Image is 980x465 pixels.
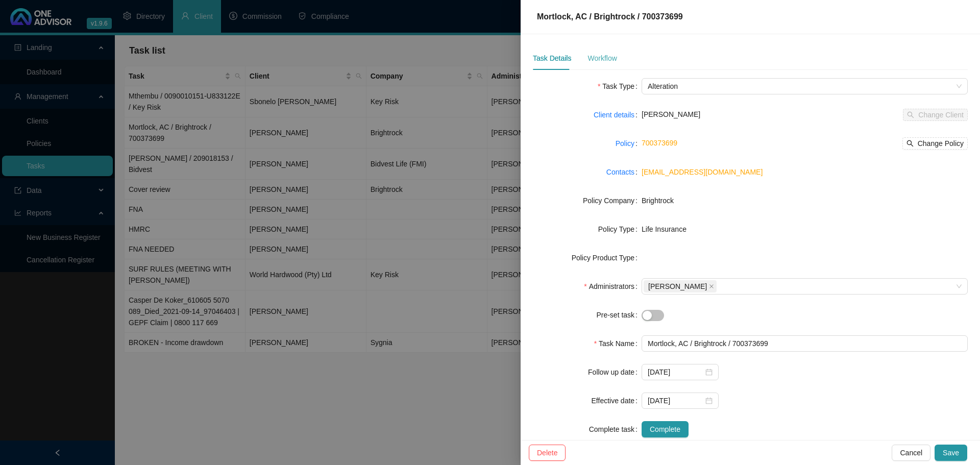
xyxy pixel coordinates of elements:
[648,395,703,406] input: Select date
[650,424,680,435] span: Complete
[529,445,566,461] button: Delete
[918,138,964,149] span: Change Policy
[537,12,683,21] span: Mortlock, AC / Brightrock / 700373699
[589,421,642,437] label: Complete task
[616,138,634,149] a: Policy
[598,78,642,94] label: Task Type
[594,335,642,352] label: Task Name
[598,221,642,237] label: Policy Type
[584,278,642,295] label: Administrators
[892,445,930,461] button: Cancel
[642,110,700,118] span: [PERSON_NAME]
[648,366,703,378] input: Select date
[588,364,642,380] label: Follow up date
[642,421,689,437] button: Complete
[903,109,968,121] button: Change Client
[902,137,968,150] button: Change Policy
[642,139,677,147] a: 700373699
[642,168,763,176] a: [EMAIL_ADDRESS][DOMAIN_NAME]
[592,393,642,409] label: Effective date
[587,53,617,64] div: Workflow
[644,280,717,292] span: Marc Bormann
[642,197,674,205] span: Brightrock
[906,140,914,147] span: search
[537,447,557,458] span: Delete
[572,250,642,266] label: Policy Product Type
[594,109,634,120] a: Client details
[583,192,642,209] label: Policy Company
[596,307,642,323] label: Pre-set task
[648,79,962,94] span: Alteration
[709,284,714,289] span: close
[642,225,687,233] span: Life Insurance
[900,447,922,458] span: Cancel
[943,447,959,458] span: Save
[935,445,967,461] button: Save
[648,281,707,292] span: [PERSON_NAME]
[606,166,634,178] a: Contacts
[533,53,571,64] div: Task Details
